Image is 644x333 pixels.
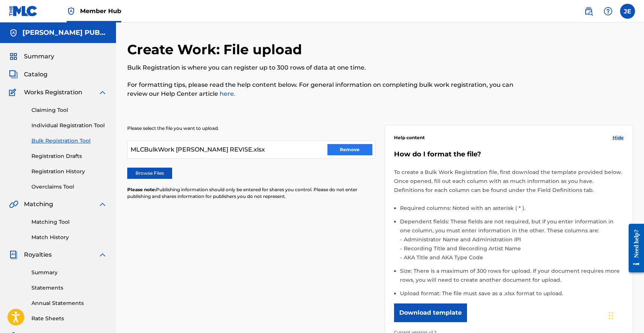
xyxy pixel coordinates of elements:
[127,63,517,72] p: Bulk Registration is where you can register up to 300 rows of data at one time.
[9,52,54,61] a: SummarySummary
[581,4,596,19] a: Public Search
[24,200,53,209] span: Matching
[127,186,376,200] p: Publishing information should only be entered for shares you control. Please do not enter publish...
[9,70,48,79] a: CatalogCatalog
[620,4,635,19] div: User Menu
[24,52,54,61] span: Summary
[400,204,624,217] li: Required columns: Noted with an asterisk ( * ).
[31,233,107,241] a: Match History
[127,168,172,179] label: Browse Files
[607,297,644,333] iframe: Chat Widget
[394,168,624,195] p: To create a Bulk Work Registration file, first download the template provided below. Once opened,...
[31,152,107,160] a: Registration Drafts
[31,269,107,277] a: Summary
[22,28,107,37] h5: JUDAH EARL PUBLISHING
[9,6,38,16] img: MLC Logo
[98,88,107,97] img: expand
[394,150,624,159] h5: How do I format the file?
[31,106,107,114] a: Claiming Tool
[400,266,624,289] li: Size: There is a maximum of 300 rows for upload. If your document requires more rows, you will ne...
[31,168,107,175] a: Registration History
[31,122,107,129] a: Individual Registration Tool
[31,299,107,307] a: Annual Statements
[402,253,624,262] li: AKA Title and AKA Type Code
[402,244,624,253] li: Recording Title and Recording Artist Name
[9,28,18,37] img: Accounts
[604,7,613,16] img: help
[24,88,82,97] span: Works Registration
[402,235,624,244] li: Administrator Name and Administration IPI
[218,90,235,97] a: here.
[9,88,19,97] img: Works Registration
[98,200,107,209] img: expand
[127,187,156,192] span: Please note:
[584,7,593,16] img: search
[31,284,107,292] a: Statements
[127,125,376,132] p: Please select the file you want to upload.
[9,250,18,259] img: Royalties
[400,217,624,266] li: Dependent fields: These fields are not required, but if you enter information in one column, you ...
[67,7,76,16] img: Top Rightsholder
[80,7,121,15] span: Member Hub
[400,289,624,298] li: Upload format: The file must save as a .xlsx format to upload.
[131,145,265,154] span: MLCBulkWork [PERSON_NAME] REVISE.xlsx
[24,70,48,79] span: Catalog
[9,70,18,79] img: Catalog
[31,315,107,323] a: Rate Sheets
[98,250,107,259] img: expand
[127,80,517,98] p: For formatting tips, please read the help content below. For general information on completing bu...
[9,200,18,209] img: Matching
[623,218,644,278] iframe: Resource Center
[613,134,624,141] span: Hide
[394,134,425,141] span: Help content
[609,305,613,327] div: Drag
[24,250,52,259] span: Royalties
[31,137,107,145] a: Bulk Registration Tool
[9,52,18,61] img: Summary
[327,144,372,155] button: Remove
[31,218,107,226] a: Matching Tool
[394,303,467,322] button: Download template
[31,183,107,191] a: Overclaims Tool
[127,41,306,58] h2: Create Work: File upload
[601,4,616,19] div: Help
